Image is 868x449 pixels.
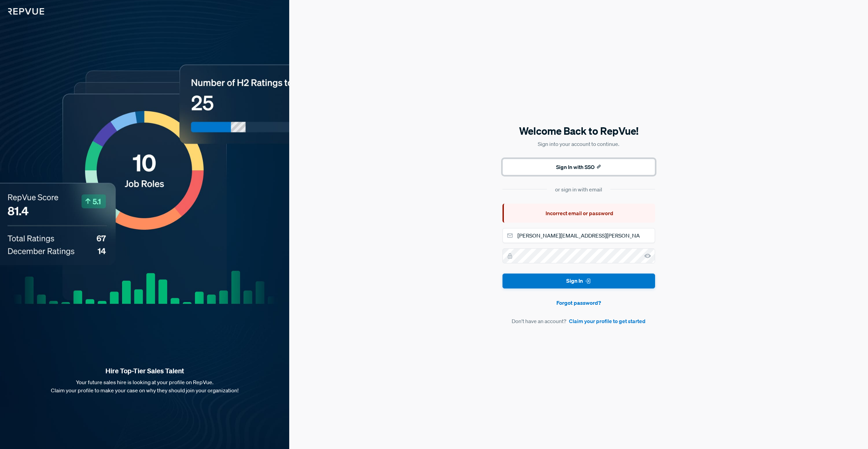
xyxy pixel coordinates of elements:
p: Sign into your account to continue. [502,140,655,148]
div: or sign in with email [555,185,602,193]
a: Forgot password? [502,299,655,307]
div: Incorrect email or password [502,204,655,223]
button: Sign In with SSO [502,159,655,175]
input: Email address [502,228,655,243]
button: Sign In [502,274,655,289]
article: Don't have an account? [502,317,655,325]
p: Your future sales hire is looking at your profile on RepVue. Claim your profile to make your case... [11,378,278,394]
strong: Hire Top-Tier Sales Talent [11,367,278,375]
h5: Welcome Back to RepVue! [502,124,655,138]
a: Claim your profile to get started [569,317,646,325]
